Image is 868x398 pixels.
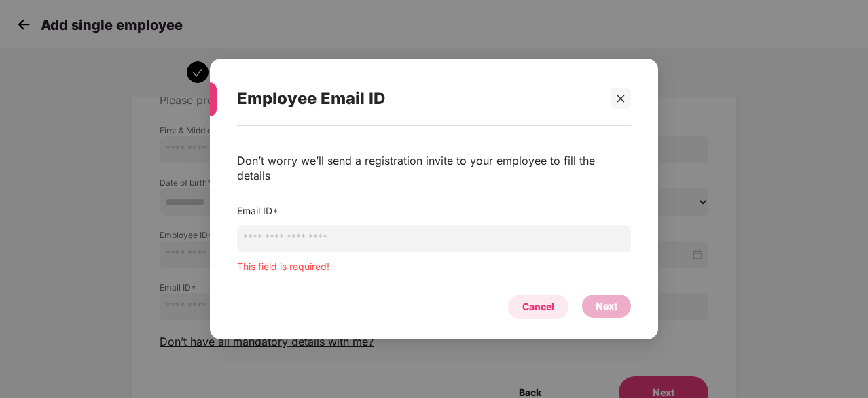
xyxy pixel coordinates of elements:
[237,261,329,272] span: This field is required!
[522,299,554,314] div: Cancel
[237,205,278,216] label: Email ID
[596,299,617,314] div: Next
[237,153,631,183] div: Don’t worry we’ll send a registration invite to your employee to fill the details
[237,72,598,125] div: Employee Email ID
[616,94,626,103] span: close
